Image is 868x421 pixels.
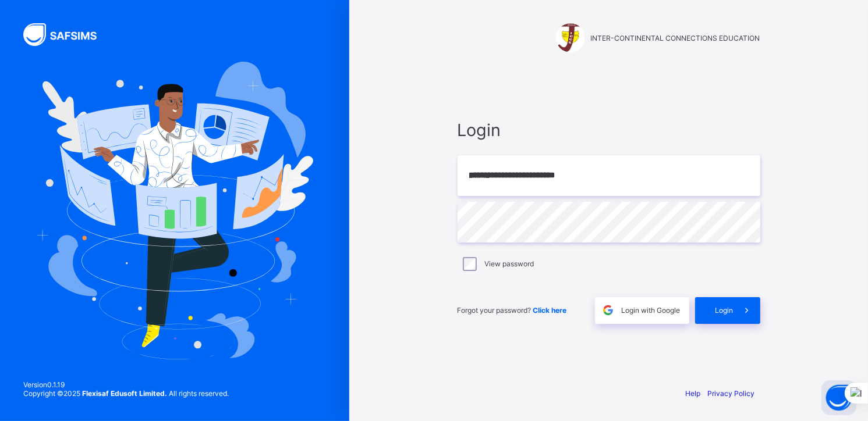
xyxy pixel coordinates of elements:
[708,389,755,398] a: Privacy Policy
[458,306,567,315] span: Forgot your password?
[601,304,615,317] img: google.396cfc9801f0270233282035f929180a.svg
[821,380,856,415] button: Open asap
[82,389,167,398] strong: Flexisaf Edusoft Limited.
[485,259,534,268] label: View password
[36,62,313,359] img: Hero Image
[23,380,229,389] span: Version 0.1.19
[533,306,567,315] a: Click here
[715,306,734,315] span: Login
[458,120,760,140] span: Login
[23,389,229,398] span: Copyright © 2025 All rights reserved.
[23,23,111,46] img: SAFSIMS Logo
[686,389,701,398] a: Help
[591,34,760,42] span: INTER-CONTINENTAL CONNECTIONS EDUCATION
[622,306,681,315] span: Login with Google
